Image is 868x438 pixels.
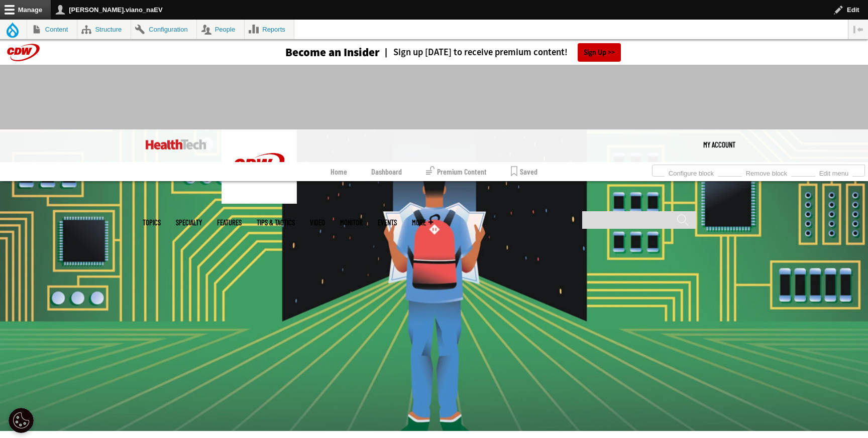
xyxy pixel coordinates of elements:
div: Cookie Settings [9,408,34,433]
a: Sign up [DATE] to receive premium content! [380,48,568,57]
a: Dashboard [371,162,402,181]
a: Features [217,219,242,226]
a: Video [310,219,325,226]
a: Tips & Tactics [257,219,295,226]
button: Open Preferences [9,408,34,433]
a: Reports [245,20,294,39]
a: MonITor [340,219,363,226]
a: Remove block [742,167,791,178]
a: CDW [222,196,297,206]
a: Become an Insider [248,47,380,58]
a: Events [378,219,397,226]
img: Home [146,139,206,150]
span: More [412,219,433,226]
a: Content [27,20,77,39]
span: Specialty [176,219,202,226]
a: Sign Up [578,43,621,62]
div: User menu [703,129,735,160]
a: Edit menu [815,167,852,178]
a: My Account [703,129,735,160]
a: Configuration [131,20,196,39]
h3: Become an Insider [285,47,380,58]
button: Vertical orientation [848,20,868,39]
a: Premium Content [426,162,487,181]
a: People [197,20,244,39]
a: Structure [77,20,131,39]
iframe: advertisement [251,75,617,120]
a: Saved [511,162,537,181]
a: Configure block [665,167,718,178]
span: Topics [143,219,161,226]
img: Home [222,129,297,204]
a: Home [331,162,347,181]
